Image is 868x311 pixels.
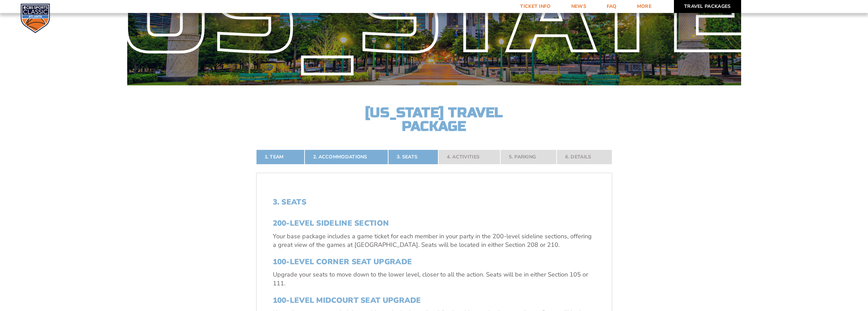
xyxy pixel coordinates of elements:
[273,270,595,287] p: Upgrade your seats to move down to the lower level, closer to all the action. Seats will be in ei...
[273,296,595,305] h3: 100-Level Midcourt Seat Upgrade
[20,3,50,33] img: CBS Sports Classic
[273,232,595,249] p: Your base package includes a game ticket for each member in your party in the 200-level sideline ...
[273,257,595,266] h3: 100-Level Corner Seat Upgrade
[273,198,595,207] h2: 3. Seats
[359,106,509,133] h2: [US_STATE] Travel Package
[305,150,388,165] a: 2. Accommodations
[256,150,305,165] a: 1. Team
[273,219,595,228] h3: 200-Level Sideline Section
